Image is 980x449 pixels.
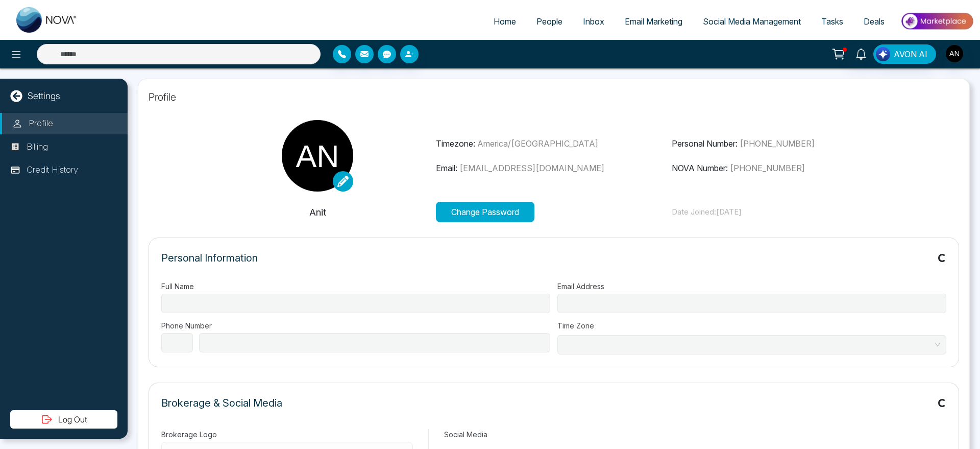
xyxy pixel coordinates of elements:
p: Timezone: [436,137,672,150]
span: Tasks [821,16,843,27]
p: Date Joined: [DATE] [672,206,908,218]
a: Deals [853,12,895,31]
p: Personal Information [161,250,258,266]
a: Social Media Management [693,12,811,31]
p: Profile [29,117,53,130]
label: Social Media [444,429,946,440]
span: Inbox [583,16,604,27]
span: [PHONE_NUMBER] [730,163,805,173]
img: Lead Flow [876,47,890,61]
p: Settings [28,89,60,103]
a: Home [483,12,526,31]
span: AVON AI [894,48,927,60]
span: America/[GEOGRAPHIC_DATA] [477,138,598,149]
span: Deals [864,16,885,27]
label: Full Name [161,281,550,292]
button: Log Out [10,410,117,429]
label: Time Zone [557,320,946,331]
span: Home [494,16,516,27]
span: [PHONE_NUMBER] [740,138,815,149]
a: Inbox [573,12,615,31]
span: Email Marketing [625,16,682,27]
p: Profile [149,89,959,105]
span: People [536,16,562,27]
label: Brokerage Logo [161,429,413,440]
label: Email Address [557,281,946,292]
span: Social Media Management [703,16,801,27]
a: Tasks [811,12,853,31]
span: [EMAIL_ADDRESS][DOMAIN_NAME] [459,163,604,173]
p: Credit History [27,163,78,177]
p: Anit [200,205,436,219]
p: NOVA Number: [672,162,908,174]
button: AVON AI [873,44,936,64]
img: Nova CRM Logo [16,7,78,33]
button: Change Password [436,202,534,222]
p: Brokerage & Social Media [161,395,282,411]
img: Market-place.gif [900,10,974,33]
label: Phone Number [161,320,550,331]
a: People [526,12,573,31]
img: User Avatar [946,45,963,62]
p: Billing [27,140,48,154]
p: Email: [436,162,672,174]
p: Personal Number: [672,137,908,150]
a: Email Marketing [615,12,693,31]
